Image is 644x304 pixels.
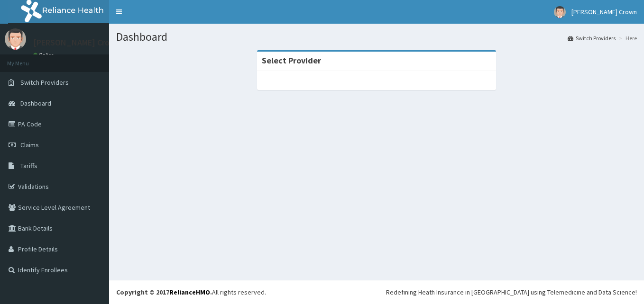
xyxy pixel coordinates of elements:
span: Switch Providers [20,78,69,87]
a: Switch Providers [568,34,616,42]
a: Online [33,52,56,58]
span: Claims [20,141,39,149]
li: Here [616,34,637,42]
h1: Dashboard [116,31,637,43]
strong: Copyright © 2017 . [116,288,212,296]
img: User Image [5,28,26,50]
span: Tariffs [20,161,37,170]
strong: Select Provider [262,55,321,66]
span: [PERSON_NAME] Crown [571,8,637,16]
span: Dashboard [20,99,51,107]
img: User Image [554,6,566,18]
a: RelianceHMO [169,288,210,296]
p: [PERSON_NAME] Crown [33,38,120,47]
footer: All rights reserved. [109,280,644,304]
div: Redefining Heath Insurance in [GEOGRAPHIC_DATA] using Telemedicine and Data Science! [386,287,637,297]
